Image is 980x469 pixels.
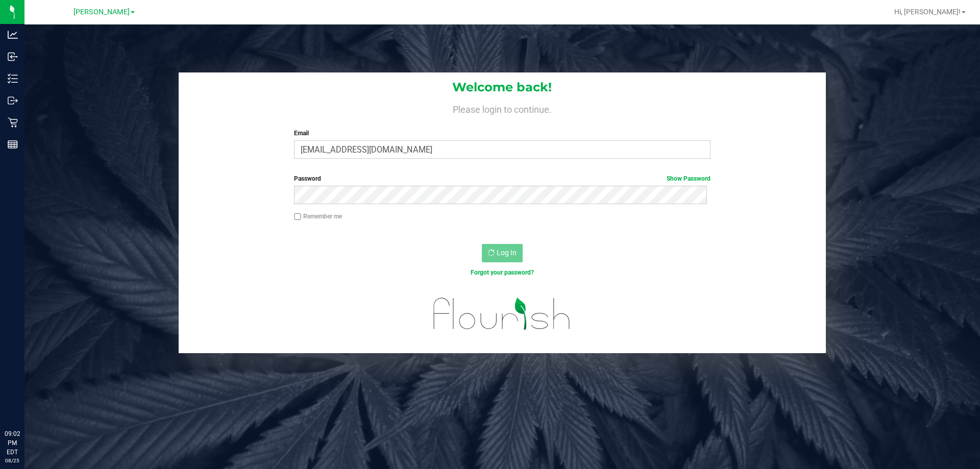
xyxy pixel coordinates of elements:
[8,139,18,150] inline-svg: Reports
[8,52,18,62] inline-svg: Inbound
[8,117,18,128] inline-svg: Retail
[8,73,18,84] inline-svg: Inventory
[421,288,583,340] img: flourish_logo.svg
[294,175,321,182] span: Password
[294,129,710,138] label: Email
[73,8,130,16] span: [PERSON_NAME]
[894,8,961,16] span: Hi, [PERSON_NAME]!
[179,81,826,94] h1: Welcome back!
[5,457,20,464] p: 08/25
[8,95,18,106] inline-svg: Outbound
[667,175,710,182] a: Show Password
[5,429,20,457] p: 09:02 PM EDT
[294,213,301,220] input: Remember me
[497,249,517,257] span: Log In
[294,212,342,221] label: Remember me
[179,102,826,114] h4: Please login to continue.
[471,269,534,276] a: Forgot your password?
[482,244,523,262] button: Log In
[8,30,18,40] inline-svg: Analytics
